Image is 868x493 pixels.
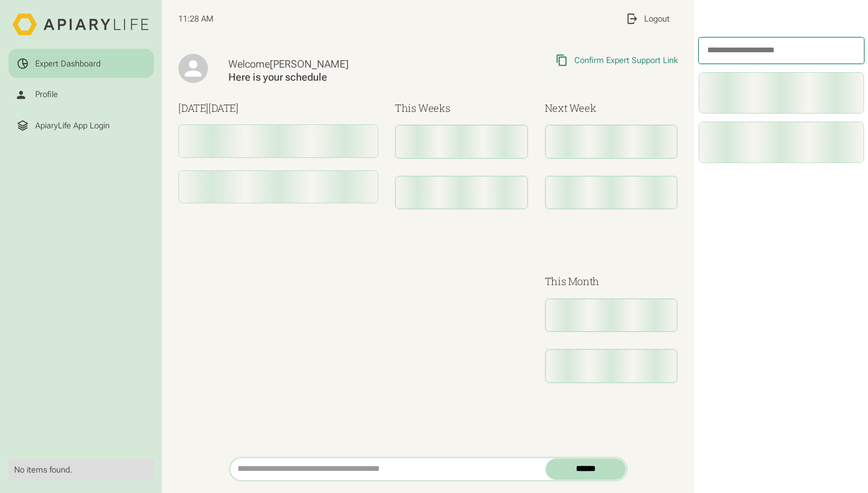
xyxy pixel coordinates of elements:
[617,4,678,33] a: Logout
[14,465,148,475] div: No items found.
[208,101,239,115] span: [DATE]
[9,49,154,78] a: Expert Dashboard
[178,14,214,24] span: 11:28 AM
[644,14,670,24] div: Logout
[228,71,451,84] div: Here is your schedule
[395,101,528,116] h3: This Weeks
[178,101,378,116] h3: [DATE]
[9,111,154,140] a: ApiaryLife App Login
[270,58,349,70] span: [PERSON_NAME]
[35,59,101,69] div: Expert Dashboard
[545,101,678,116] h3: Next Week
[574,55,678,65] div: Confirm Expert Support Link
[9,80,154,109] a: Profile
[545,274,678,289] h3: This Month
[35,120,110,131] div: ApiaryLife App Login
[228,58,451,71] div: Welcome
[35,89,58,99] div: Profile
